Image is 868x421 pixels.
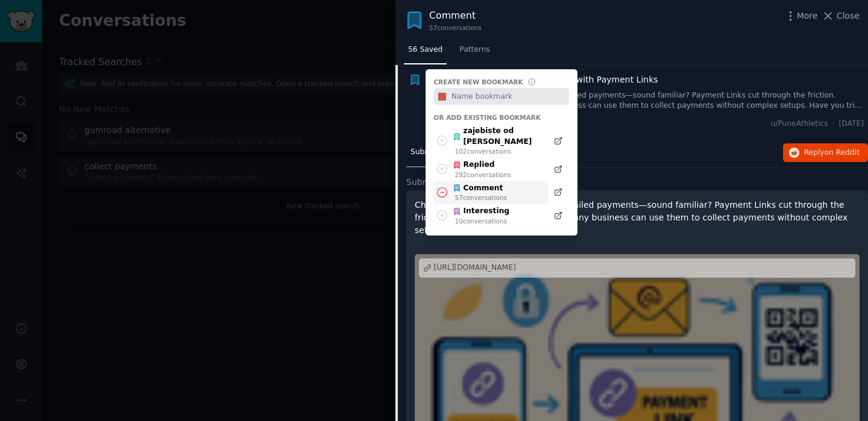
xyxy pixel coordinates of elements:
[771,119,828,129] span: u/PuneAthletics
[453,160,511,170] div: Replied
[837,10,860,22] span: Close
[410,147,453,158] span: Submission
[404,40,447,65] a: 56 Saved
[453,206,509,217] div: Interesting
[453,126,541,147] div: zajebiste od [PERSON_NAME]
[430,90,864,111] a: Checkout pages, endless forms, and failed payments—sound familiar? Payment Links cut through the ...
[839,119,864,129] span: [DATE]
[783,143,868,163] button: Replyon Reddit
[434,263,516,273] div: [URL][DOMAIN_NAME]
[825,148,860,157] span: on Reddit
[455,40,494,65] a: Patterns
[408,45,442,55] span: 56 Saved
[406,176,495,189] span: Submission Contents
[429,8,482,23] div: Comment
[434,78,523,86] div: Create new bookmark
[449,88,568,105] input: Name bookmark
[822,10,860,22] button: Close
[455,217,510,225] div: 10 conversation s
[797,10,818,22] span: More
[804,148,860,158] span: Reply
[459,45,489,55] span: Patterns
[832,119,835,129] span: ·
[455,170,511,179] div: 292 conversation s
[415,199,860,237] p: Checkout pages, endless forms, and failed payments—sound familiar? Payment Links cut through the ...
[434,113,569,122] div: Or add existing bookmark
[784,10,818,22] button: More
[455,147,542,155] div: 102 conversation s
[429,23,482,32] div: 57 conversation s
[453,183,507,194] div: Comment
[455,193,508,202] div: 57 conversation s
